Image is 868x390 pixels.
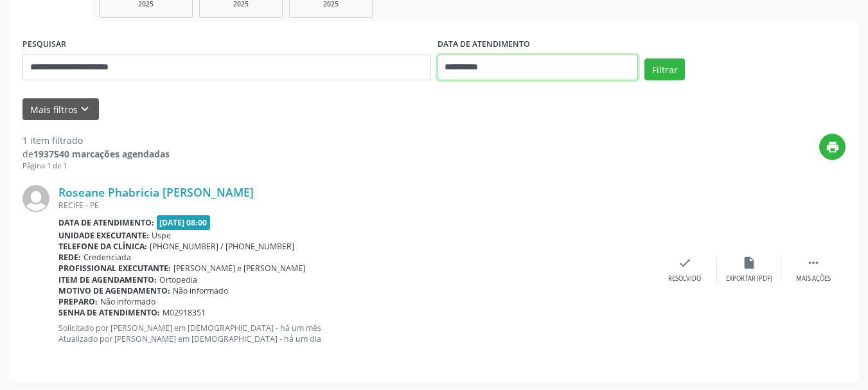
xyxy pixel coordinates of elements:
[173,263,305,274] span: [PERSON_NAME] e [PERSON_NAME]
[157,215,211,230] span: [DATE] 08:00
[22,134,170,147] div: 1 item filtrado
[806,256,820,270] i: 
[58,200,653,211] div: RECIFE - PE
[58,252,81,263] b: Rede:
[58,217,154,228] b: Data de atendimento:
[668,274,701,283] div: Resolvido
[58,296,98,307] b: Preparo:
[159,274,197,285] span: Ortopedia
[84,252,131,263] span: Credenciada
[22,35,66,55] label: PESQUISAR
[678,256,692,270] i: check
[58,307,160,318] b: Senha de atendimento:
[58,263,171,274] b: Profissional executante:
[152,230,171,241] span: Uspe
[819,134,846,160] button: print
[58,323,653,344] p: Solicitado por [PERSON_NAME] em [DEMOGRAPHIC_DATA] - há um mês Atualizado por [PERSON_NAME] em [D...
[58,285,170,296] b: Motivo de agendamento:
[644,58,685,80] button: Filtrar
[438,35,530,55] label: DATA DE ATENDIMENTO
[78,102,92,116] i: keyboard_arrow_down
[58,185,254,199] a: Roseane Phabricia [PERSON_NAME]
[33,148,170,160] strong: 1937540 marcações agendadas
[22,98,99,121] button: Mais filtroskeyboard_arrow_down
[796,274,831,283] div: Mais ações
[163,307,206,318] span: M02918351
[826,140,840,154] i: print
[100,296,155,307] span: Não informado
[22,161,170,172] div: Página 1 de 1
[150,241,294,252] span: [PHONE_NUMBER] / [PHONE_NUMBER]
[22,185,49,212] img: img
[58,230,149,241] b: Unidade executante:
[58,241,147,252] b: Telefone da clínica:
[173,285,228,296] span: Não informado
[22,147,170,161] div: de
[742,256,756,270] i: insert_drive_file
[726,274,772,283] div: Exportar (PDF)
[58,274,157,285] b: Item de agendamento:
